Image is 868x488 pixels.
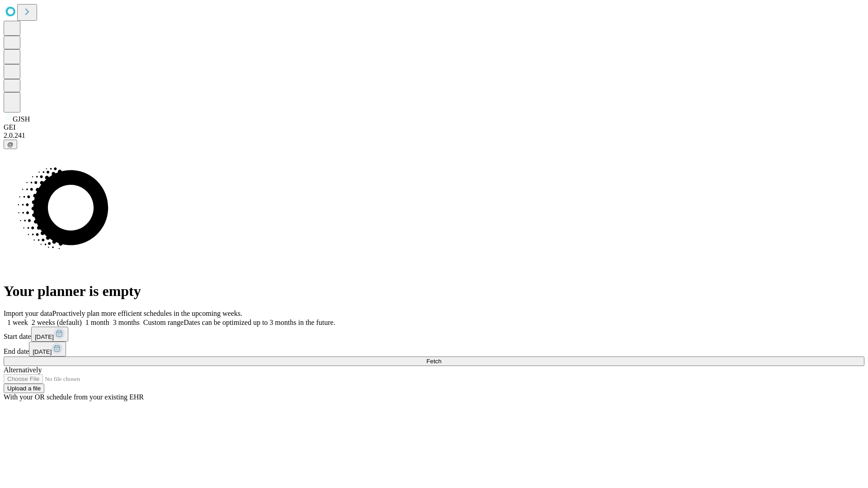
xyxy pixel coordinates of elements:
span: @ [7,141,14,148]
div: End date [4,342,864,357]
span: Custom range [143,319,184,326]
span: Fetch [426,358,441,365]
span: 1 week [7,319,28,326]
button: Upload a file [4,384,44,393]
div: GEI [4,123,864,131]
span: Proactively plan more efficient schedules in the upcoming weeks. [52,310,242,317]
span: GJSH [13,115,30,123]
button: @ [4,140,17,149]
h1: Your planner is empty [4,283,864,300]
span: 1 month [85,319,109,326]
button: Fetch [4,357,864,366]
span: Import your data [4,310,52,317]
span: With your OR schedule from your existing EHR [4,393,144,401]
div: 2.0.241 [4,131,864,140]
button: [DATE] [29,342,66,357]
span: 3 months [113,319,140,326]
div: Start date [4,327,864,342]
button: [DATE] [31,327,68,342]
span: [DATE] [35,333,54,340]
span: 2 weeks (default) [32,319,82,326]
span: [DATE] [33,348,52,355]
span: Dates can be optimized up to 3 months in the future. [184,319,335,326]
span: Alternatively [4,366,42,374]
